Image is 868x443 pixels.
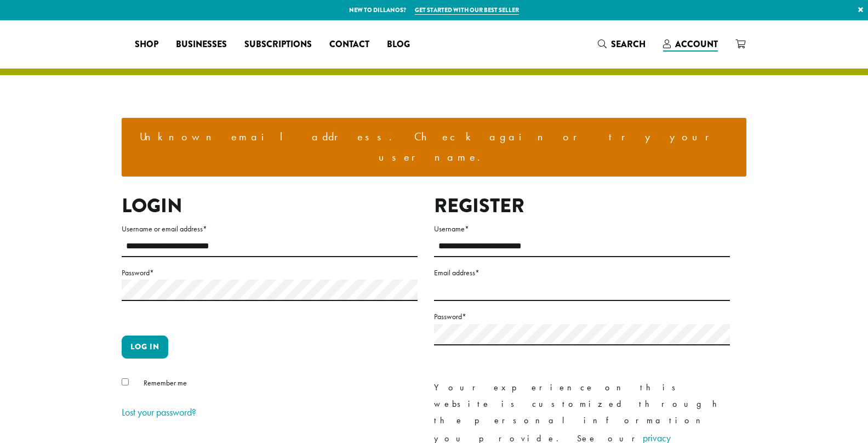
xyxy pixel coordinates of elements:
span: Account [675,38,718,50]
h2: Login [122,194,418,218]
a: Search [589,35,654,53]
span: Subscriptions [244,38,312,52]
li: Unknown email address. Check again or try your username. [130,127,738,168]
label: Password [122,266,418,280]
a: Get started with our best seller [415,5,519,15]
label: Email address [434,266,730,280]
h2: Register [434,194,730,218]
label: Password [434,310,730,323]
a: Shop [126,36,167,53]
button: Log in [122,336,168,359]
span: Search [611,38,646,50]
span: Contact [329,38,369,52]
label: Username or email address [122,222,418,236]
span: Shop [135,38,158,52]
span: Businesses [176,38,227,52]
label: Username [434,222,730,236]
a: Lost your password? [122,406,196,418]
span: Remember me [144,378,187,388]
span: Blog [387,38,410,52]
